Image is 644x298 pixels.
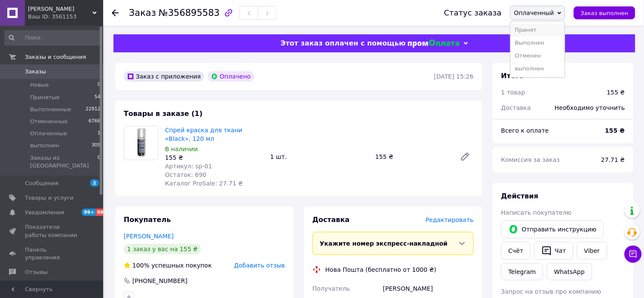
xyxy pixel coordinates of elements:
[165,153,264,162] div: 155 ₴
[98,81,101,89] span: 0
[313,216,350,224] span: Доставка
[89,118,101,125] span: 6766
[208,71,254,82] div: Оплачено
[25,68,46,76] span: Заказы
[82,209,96,216] span: 99+
[25,194,74,202] span: Товары и услуги
[124,71,204,82] div: Заказ с приложения
[605,127,625,134] b: 155 ₴
[96,209,110,216] span: 99+
[25,246,80,262] span: Панель управления
[457,148,474,165] a: Редактировать
[124,244,201,254] div: 1 заказ у вас на 155 ₴
[124,126,158,160] img: Спрей краска для ткани «Black», 120 мл
[165,180,243,187] span: Каталог ProSale: 27.71 ₴
[625,246,642,263] button: Чат с покупателем
[165,163,212,170] span: Артикул: sp-01
[511,36,565,49] li: Выполнен
[112,9,119,17] div: Вернуться назад
[501,104,531,111] span: Доставка
[501,288,601,295] span: Запрос на отзыв про компанию
[501,156,560,163] span: Комиссия за заказ
[95,94,101,101] span: 54
[581,10,629,16] span: Заказ выполнен
[313,285,350,292] span: Получатель
[165,146,198,152] span: В наличии
[86,106,101,113] span: 22912
[30,142,59,149] span: выполнен
[577,242,607,260] a: Viber
[501,242,531,260] button: Cчёт
[234,262,285,269] span: Добавить отзыв
[124,233,174,240] a: [PERSON_NAME]
[129,8,156,18] span: Заказ
[90,179,99,187] span: 2
[132,277,188,285] div: [PHONE_NUMBER]
[132,262,150,269] span: 100%
[501,72,524,80] span: Итого
[165,127,242,142] a: Спрей краска для ткани «Black», 120 мл
[501,209,572,216] span: Написать покупателю
[501,127,549,134] span: Всего к оплате
[30,106,71,113] span: Выполненные
[372,151,453,163] div: 155 ₴
[25,179,58,187] span: Сообщения
[25,53,86,61] span: Заказы и сообщения
[434,73,474,80] time: [DATE] 15:26
[165,171,207,178] span: Остаток: 690
[25,209,64,216] span: Уведомления
[124,216,171,224] span: Покупатель
[124,109,202,118] span: Товары в заказе (1)
[408,40,460,48] img: evopay logo
[323,265,439,274] div: Нова Пошта (бесплатно от 1000 ₴)
[501,192,539,200] span: Действия
[267,151,372,163] div: 1 шт.
[511,49,565,62] li: Отменен
[98,154,101,170] span: 0
[159,8,220,18] span: №356895583
[501,263,543,280] a: Telegram
[550,98,630,117] div: Необходимо уточнить
[547,263,592,280] a: WhatsApp
[28,5,92,13] span: Краски Маркет
[444,9,502,17] div: Статус заказа
[601,156,625,163] span: 27.71 ₴
[92,142,101,149] span: 305
[381,281,475,296] div: [PERSON_NAME]
[514,9,554,16] span: Оплаченный
[28,13,103,21] div: Ваш ID: 3561153
[320,240,448,247] span: Укажите номер экспресс-накладной
[501,220,604,238] button: Отправить инструкцию
[30,154,98,170] span: Заказы из [GEOGRAPHIC_DATA]
[534,242,573,260] button: Чат
[511,24,565,36] li: Принят
[30,94,60,101] span: Принятые
[98,130,101,137] span: 1
[607,88,625,97] div: 155 ₴
[124,261,212,270] div: успешных покупок
[574,6,635,19] button: Заказ выполнен
[281,39,406,47] span: Этот заказ оплачен с помощью
[501,89,525,96] span: 1 товар
[426,216,474,223] span: Редактировать
[30,118,67,125] span: Отмененные
[511,62,565,75] li: выполнен
[30,130,67,137] span: Оплаченные
[30,81,49,89] span: Новые
[4,30,101,46] input: Поиск
[25,223,80,239] span: Показатели работы компании
[25,268,48,276] span: Отзывы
